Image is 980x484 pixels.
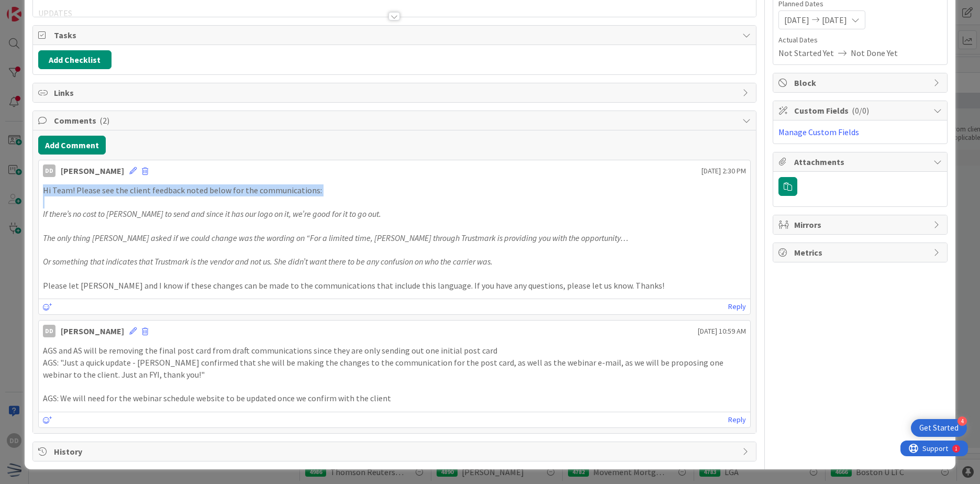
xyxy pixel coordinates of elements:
[61,164,124,177] div: [PERSON_NAME]
[54,114,737,127] span: Comments
[919,423,959,433] div: Get Started
[38,50,112,69] button: Add Checklist
[43,357,746,380] p: AGS: "Just a quick update - [PERSON_NAME] confirmed that she will be making the changes to the co...
[701,166,746,177] span: [DATE] 2:30 PM
[43,345,746,357] p: AGS and AS will be removing the final post card from draft communications since they are only sen...
[43,325,55,337] div: DD
[54,4,57,13] div: 1
[99,115,109,126] span: ( 2 )
[778,35,942,46] span: Actual Dates
[43,233,628,243] em: The only thing [PERSON_NAME] asked if we could change was the wording on “For a limited time, [PE...
[794,246,928,259] span: Metrics
[43,392,746,404] p: AGS: We will need for the webinar schedule website to be updated once we confirm with the client
[822,14,847,26] span: [DATE]
[22,2,48,14] span: Support
[794,104,928,117] span: Custom Fields
[54,86,737,99] span: Links
[778,47,834,59] span: Not Started Yet
[43,208,381,219] em: If there’s no cost to [PERSON_NAME] to send and since it has our logo on it, we’re good for it to...
[911,419,967,437] div: Open Get Started checklist, remaining modules: 4
[54,445,737,458] span: History
[43,280,746,292] p: Please let [PERSON_NAME] and I know if these changes can be made to the communications that inclu...
[43,184,746,196] p: Hi Team! Please see the client feedback noted below for the communications:
[728,300,746,313] a: Reply
[54,29,737,41] span: Tasks
[794,218,928,231] span: Mirrors
[43,256,493,267] em: Or something that indicates that Trustmark is the vendor and not us. She didn’t want there to be ...
[728,413,746,426] a: Reply
[851,47,898,59] span: Not Done Yet
[778,127,859,137] a: Manage Custom Fields
[794,156,928,168] span: Attachments
[698,326,746,337] span: [DATE] 10:59 AM
[784,14,809,26] span: [DATE]
[794,76,928,89] span: Block
[61,325,124,337] div: [PERSON_NAME]
[38,136,106,155] button: Add Comment
[852,105,869,116] span: ( 0/0 )
[957,416,967,426] div: 4
[43,164,55,177] div: DD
